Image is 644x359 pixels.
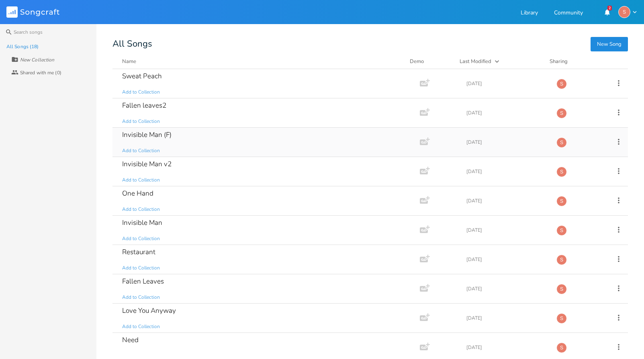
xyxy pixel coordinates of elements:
div: Invisible Man v2 [122,161,172,167]
a: Library [521,10,538,17]
div: swvet34 [556,196,567,206]
div: swvet34 [556,137,567,148]
span: Add to Collection [122,89,160,96]
div: swvet34 [556,284,567,294]
div: Fallen Leaves [122,278,164,285]
div: Love You Anyway [122,307,176,314]
div: [DATE] [466,81,547,86]
div: Name [122,58,136,65]
span: Add to Collection [122,294,160,301]
div: swvet34 [556,167,567,177]
span: Add to Collection [122,235,160,242]
div: Sharing [550,57,598,65]
button: New Song [591,37,628,51]
div: swvet34 [556,313,567,324]
div: One Hand [122,190,153,197]
div: [DATE] [466,345,547,350]
div: All Songs [112,40,628,48]
button: S [618,6,638,18]
div: Last Modified [460,58,491,65]
div: Sweat Peach [122,73,162,80]
span: Add to Collection [122,265,160,271]
div: swvet34 [556,225,567,236]
div: Demo [410,57,450,65]
button: Name [122,57,400,65]
div: Restaurant [122,249,155,255]
div: swvet34 [556,255,567,265]
div: Fallen leaves2 [122,102,166,109]
span: Add to Collection [122,177,160,184]
div: Invisible Man (F) [122,131,172,138]
div: Need [122,337,139,343]
div: [DATE] [466,316,547,320]
div: [DATE] [466,286,547,291]
span: Add to Collection [122,323,160,330]
div: [DATE] [466,169,547,174]
div: swvet34 [556,343,567,353]
div: 2 [607,6,612,10]
div: [DATE] [466,140,547,145]
div: [DATE] [466,110,547,115]
span: Add to Collection [122,147,160,154]
div: [DATE] [466,198,547,203]
div: [DATE] [466,228,547,233]
div: New Collection [20,57,54,62]
div: swvet34 [556,108,567,118]
div: swvet34 [618,6,630,18]
a: Community [554,10,583,17]
span: Add to Collection [122,206,160,213]
div: [DATE] [466,257,547,262]
button: 2 [599,5,615,19]
div: Shared with me (0) [20,70,61,75]
div: Invisible Man [122,219,162,226]
div: swvet34 [556,79,567,89]
div: All Songs (18) [6,44,39,49]
span: Add to Collection [122,118,160,125]
button: Last Modified [460,57,540,65]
